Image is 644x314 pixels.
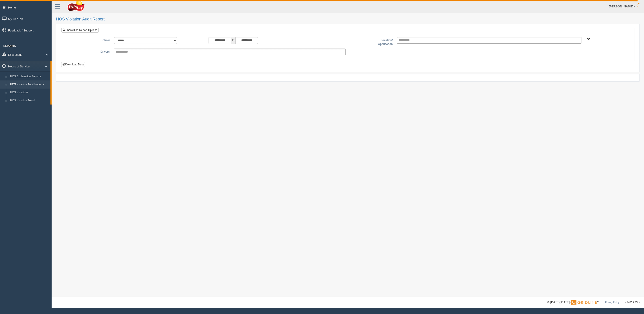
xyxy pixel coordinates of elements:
a: HOS Violation Audit Reports [8,80,50,89]
label: Location/ Application [348,37,395,46]
img: Gridline [571,300,597,305]
div: © [DATE]-[DATE] - ™ [547,300,640,305]
h2: HOS Violation Audit Report [56,17,640,22]
label: Drivers [65,49,112,54]
a: Privacy Policy [605,301,619,304]
span: v. 2025.4.2019 [625,301,640,304]
label: Show [65,37,112,42]
a: HOS Violations [8,89,50,97]
a: HOS Explanation Reports [8,73,50,81]
a: HOS Violation Trend [8,97,50,105]
a: Show/Hide Report Options [61,28,99,33]
button: Download Data [61,62,85,67]
span: to [231,37,235,44]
